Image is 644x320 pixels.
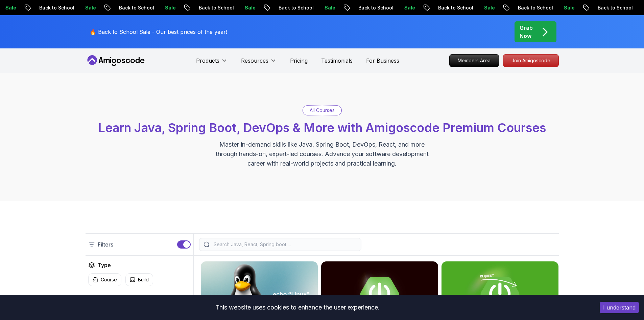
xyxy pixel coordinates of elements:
[520,24,533,40] p: Grab Now
[318,4,340,11] p: Sale
[241,57,277,70] button: Resources
[125,273,153,286] button: Build
[88,273,121,286] button: Course
[398,4,420,11] p: Sale
[79,4,101,11] p: Sale
[290,57,308,65] a: Pricing
[432,4,478,11] p: Back to School
[5,300,590,315] div: This website uses cookies to enhance the user experience.
[196,57,228,70] button: Products
[239,4,260,11] p: Sale
[209,140,436,168] p: Master in-demand skills like Java, Spring Boot, DevOps, React, and more through hands-on, expert-...
[558,4,579,11] p: Sale
[503,54,559,67] a: Join Amigoscode
[138,276,149,283] p: Build
[101,276,117,283] p: Course
[196,57,219,65] p: Products
[159,4,181,11] p: Sale
[478,4,500,11] p: Sale
[113,4,159,11] p: Back to School
[592,4,638,11] p: Back to School
[352,4,398,11] p: Back to School
[272,4,318,11] p: Back to School
[512,4,558,11] p: Back to School
[98,261,111,269] h2: Type
[98,240,113,249] p: Filters
[503,55,558,67] p: Join Amigoscode
[98,120,546,135] span: Learn Java, Spring Boot, DevOps & More with Amigoscode Premium Courses
[321,57,353,65] a: Testimonials
[212,241,357,248] input: Search Java, React, Spring boot ...
[33,4,79,11] p: Back to School
[193,4,239,11] p: Back to School
[600,302,639,313] button: Accept cookies
[310,107,335,114] p: All Courses
[90,28,227,36] p: 🔥 Back to School Sale - Our best prices of the year!
[241,57,268,65] p: Resources
[366,57,399,65] a: For Business
[449,54,499,67] a: Members Area
[450,55,499,67] p: Members Area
